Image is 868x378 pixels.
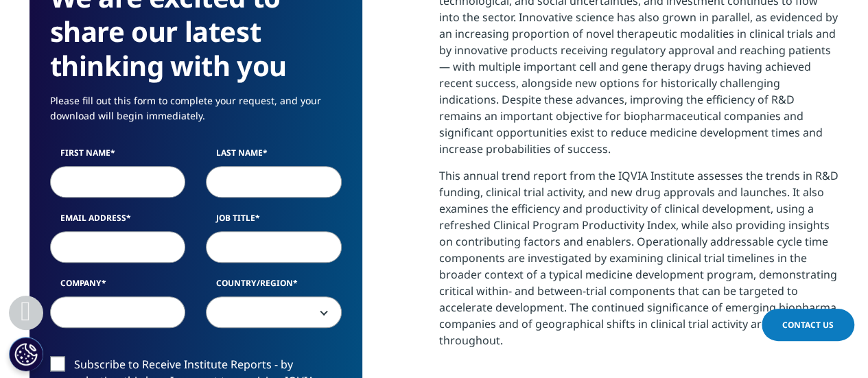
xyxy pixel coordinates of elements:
[439,167,839,359] p: This annual trend report from the IQVIA Institute assesses the trends in R&D funding, clinical tr...
[50,93,342,134] p: Please fill out this form to complete your request, and your download will begin immediately.
[762,309,854,341] a: Contact Us
[206,147,342,166] label: Last Name
[782,319,834,331] span: Contact Us
[206,277,342,296] label: Country/Region
[206,212,342,231] label: Job Title
[9,337,43,371] button: Ustawienia plików cookie
[50,212,186,231] label: Email Address
[50,147,186,166] label: First Name
[50,277,186,296] label: Company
